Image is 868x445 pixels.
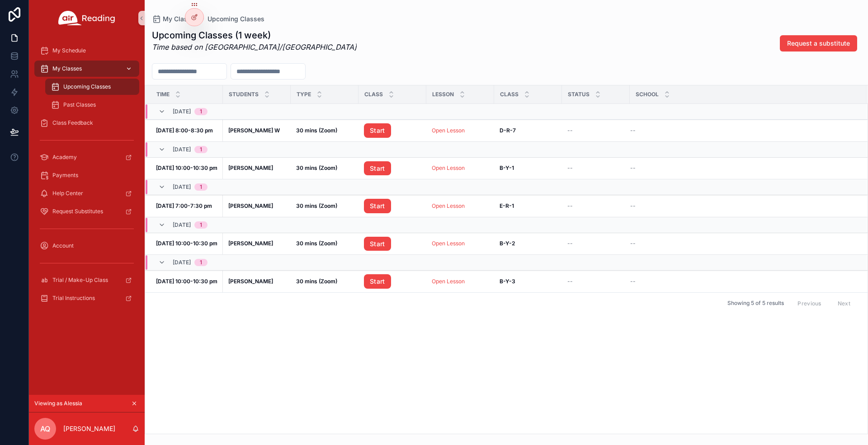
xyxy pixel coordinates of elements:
h1: Upcoming Classes (1 week) [152,29,357,42]
strong: B-Y-2 [500,240,515,247]
strong: 30 mins (Zoom) [296,278,337,285]
span: Time [156,91,170,98]
a: Open Lesson [432,202,489,210]
span: [DATE] [173,183,191,191]
div: 1 [200,146,202,153]
a: B-Y-3 [500,278,557,285]
strong: 30 mins (Zoom) [296,202,337,209]
strong: [PERSON_NAME] W [228,127,280,134]
a: Payments [34,167,139,183]
span: [DATE] [173,108,191,115]
a: Start [364,199,391,213]
a: Open Lesson [432,127,489,134]
a: Start [364,274,421,289]
strong: D-R-7 [500,127,516,134]
a: 30 mins (Zoom) [296,127,353,134]
div: 1 [200,108,202,115]
a: [PERSON_NAME] [228,240,285,247]
div: 1 [200,259,202,266]
span: Class [364,91,383,98]
a: My Classes [152,14,198,23]
a: [PERSON_NAME] [228,202,285,210]
a: 30 mins (Zoom) [296,164,353,172]
strong: 30 mins (Zoom) [296,240,337,247]
span: My Classes [163,14,198,23]
a: [PERSON_NAME] [228,164,285,172]
a: -- [567,240,624,247]
span: Type [297,91,311,98]
a: [DATE] 10:00-10:30 pm [156,240,217,247]
a: Start [364,237,421,251]
span: -- [630,278,636,285]
span: My Schedule [52,47,86,54]
span: My Classes [52,65,82,72]
span: School [636,91,659,98]
em: Time based on [GEOGRAPHIC_DATA]/[GEOGRAPHIC_DATA] [152,42,357,52]
strong: 30 mins (Zoom) [296,127,337,134]
span: [DATE] [173,221,191,229]
a: Start [364,161,421,176]
a: -- [630,278,856,285]
strong: B-Y-3 [500,278,515,285]
a: 30 mins (Zoom) [296,240,353,247]
a: Start [364,161,391,176]
a: Open Lesson [432,240,489,247]
span: Past Classes [63,101,96,108]
span: -- [567,240,573,247]
div: 1 [200,183,202,191]
p: [PERSON_NAME] [63,424,115,433]
span: -- [630,127,636,134]
span: -- [630,240,636,247]
span: Payments [52,172,78,179]
a: B-Y-1 [500,164,557,172]
button: Request a substitute [780,35,857,52]
span: -- [567,127,573,134]
a: -- [567,278,624,285]
span: Help Center [52,190,83,197]
span: Class Feedback [52,119,93,126]
a: Open Lesson [432,278,489,285]
strong: E-R-1 [500,202,514,209]
a: -- [630,127,856,134]
span: Showing 5 of 5 results [727,300,784,307]
div: scrollable content [29,36,145,318]
a: Start [364,199,421,213]
a: Start [364,274,391,289]
span: Viewing as Alessia [34,400,82,407]
span: -- [567,202,573,210]
span: [DATE] [173,259,191,266]
a: Open Lesson [432,240,465,247]
span: Class [500,91,519,98]
a: Academy [34,149,139,165]
strong: [PERSON_NAME] [228,164,273,171]
span: -- [630,164,636,172]
a: Open Lesson [432,164,489,172]
div: 1 [200,221,202,229]
a: [DATE] 10:00-10:30 pm [156,278,217,285]
span: Request a substitute [787,39,850,48]
a: Open Lesson [432,278,465,285]
a: B-Y-2 [500,240,557,247]
span: -- [567,164,573,172]
strong: [DATE] 10:00-10:30 pm [156,278,217,285]
a: [DATE] 8:00-8:30 pm [156,127,217,134]
a: Help Center [34,185,139,201]
span: AQ [40,423,50,434]
img: App logo [58,11,115,25]
a: Trial Instructions [34,290,139,306]
a: -- [630,202,856,210]
a: -- [567,127,624,134]
span: Students [229,91,259,98]
a: Class Feedback [34,115,139,131]
a: Account [34,238,139,254]
span: Trial Instructions [52,295,95,302]
a: Start [364,237,391,251]
a: Trial / Make-Up Class [34,272,139,288]
a: My Schedule [34,42,139,59]
a: [DATE] 10:00-10:30 pm [156,164,217,172]
strong: [PERSON_NAME] [228,278,273,285]
span: Lesson [432,91,454,98]
a: My Classes [34,61,139,77]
